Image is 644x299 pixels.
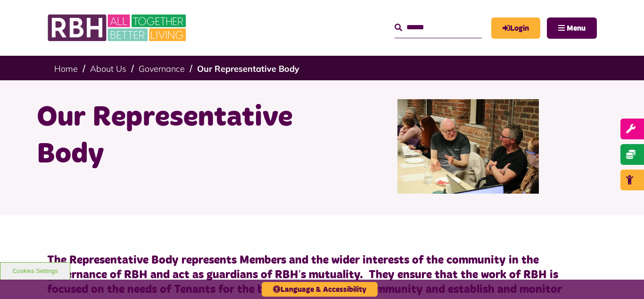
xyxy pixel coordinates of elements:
h1: Our Representative Body [37,99,315,173]
a: Our Representative Body [197,63,299,74]
a: Governance [139,63,185,74]
img: Rep Body [397,99,539,194]
button: Navigation [547,17,597,39]
button: Language & Accessibility [262,282,378,297]
iframe: Netcall Web Assistant for live chat [602,256,644,299]
span: Menu [567,25,586,32]
a: MyRBH [491,17,540,39]
a: About Us [90,63,126,74]
a: Home [54,63,78,74]
img: RBH [47,9,189,46]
